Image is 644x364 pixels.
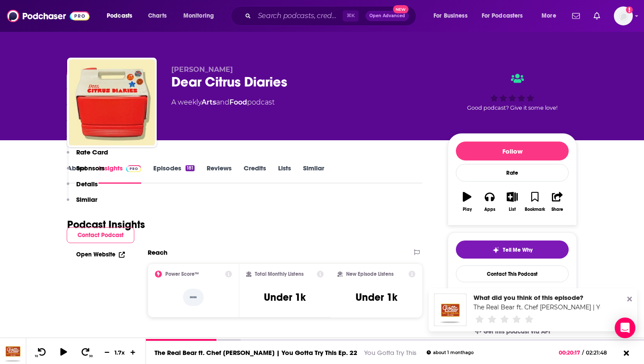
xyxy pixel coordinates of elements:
a: Get this podcast via API [468,321,557,342]
button: Show profile menu [614,6,633,25]
div: Bookmark [525,207,545,212]
button: Contact Podcast [67,227,134,243]
button: Share [546,186,569,217]
div: Search podcasts, credits, & more... [239,6,424,26]
div: about 1 month ago [427,350,474,355]
a: Lists [278,164,291,184]
button: open menu [427,9,478,23]
img: The Real Bear ft. Chef Michael Ferraro | You Gotta Try This Ep. 22 [434,293,467,326]
button: open menu [177,9,225,23]
span: 02:21:48 [584,349,616,356]
img: Podchaser - Follow, Share and Rate Podcasts [7,8,90,24]
a: Arts [201,98,216,106]
img: Dear Citrus Diaries [69,59,155,145]
span: Good podcast? Give it some love! [467,105,557,111]
h2: Reach [148,248,167,256]
span: Tell Me Why [503,247,533,253]
h3: Under 1k [264,291,306,304]
span: ⌘ K [343,10,359,22]
div: Rate [456,164,569,182]
p: Similar [76,195,97,204]
div: Apps [484,207,495,212]
span: [PERSON_NAME] [171,65,233,74]
a: The Real Bear ft. Chef [PERSON_NAME] | You Gotta Try This Ep. 22 [155,349,357,357]
button: Open AdvancedNew [365,11,409,21]
span: New [393,5,409,13]
span: 00:20:17 [559,349,582,356]
a: Show notifications dropdown [569,9,583,23]
button: open menu [101,9,143,23]
button: open menu [536,9,567,23]
a: Reviews [207,164,232,184]
span: Monitoring [183,10,214,22]
span: and [216,98,229,106]
span: Podcasts [107,10,132,22]
button: Similar [67,195,97,211]
button: 30 [78,347,94,358]
span: For Podcasters [482,10,523,22]
a: Show notifications dropdown [590,9,604,23]
button: Details [67,180,98,196]
div: A weekly podcast [171,97,275,108]
button: Bookmark [523,186,546,217]
a: Open Website [76,251,125,258]
div: List [509,207,516,212]
div: 181 [186,165,195,171]
div: Open Intercom Messenger [615,318,635,338]
h2: Power Score™ [165,271,199,277]
span: Logged in as BaltzandCompany [614,6,633,25]
img: User Profile [614,6,633,25]
button: tell me why sparkleTell Me Why [456,241,569,259]
span: Get this podcast via API [483,328,550,335]
a: Similar [303,164,324,184]
p: -- [183,289,204,306]
a: Charts [142,9,172,23]
span: 30 [89,355,93,358]
span: For Business [433,10,468,22]
span: More [542,10,556,22]
svg: Add a profile image [626,6,633,13]
p: Details [76,180,98,188]
span: Charts [148,10,167,22]
span: 10 [35,355,38,358]
div: 1.7 x [113,349,127,356]
button: Apps [478,186,501,217]
a: Contact This Podcast [456,265,569,282]
a: You Gotta Try This [364,349,416,357]
div: Share [551,207,563,212]
button: open menu [476,9,536,23]
div: Good podcast? Give it some love! [448,65,577,119]
input: Search podcasts, credits, & more... [254,9,343,23]
h3: Under 1k [356,291,397,304]
div: What did you think of this episode? [474,293,600,302]
div: Play [463,207,472,212]
a: Food [229,98,247,106]
button: Sponsors [67,164,105,180]
button: Follow [456,142,569,160]
a: Episodes181 [153,164,195,184]
button: Play [456,186,478,217]
span: / [582,349,584,356]
h2: New Episode Listens [346,271,393,277]
button: 10 [33,347,50,358]
p: Sponsors [76,164,105,172]
h2: Total Monthly Listens [255,271,303,277]
span: Open Advanced [369,14,405,18]
a: Credits [244,164,266,184]
button: List [501,186,523,217]
img: tell me why sparkle [492,247,499,253]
